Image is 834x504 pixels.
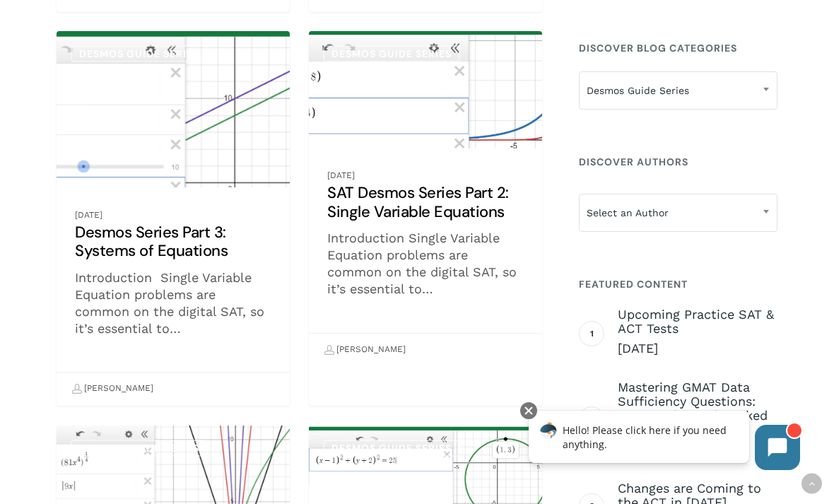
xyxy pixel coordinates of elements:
[323,45,460,62] a: Desmos Guide Series
[579,271,777,297] h4: Featured Content
[323,440,460,457] a: Desmos Guide Series
[579,35,777,61] h4: Discover Blog Categories
[618,307,777,336] span: Upcoming Practice SAT & ACT Tests
[580,198,777,228] span: Select an Author
[579,149,777,175] h4: Discover Authors
[514,399,814,484] iframe: Chatbot
[71,45,208,62] a: Desmos Guide Series
[71,440,208,457] a: Desmos Guide Series
[618,307,777,357] a: Upcoming Practice SAT & ACT Tests [DATE]
[618,380,777,458] a: Mastering GMAT Data Sufficiency Questions: Tips, Tricks, and Worked Examples [DATE]
[579,71,777,110] span: Desmos Guide Series
[618,340,777,357] span: [DATE]
[71,377,153,401] a: [PERSON_NAME]
[618,380,777,437] span: Mastering GMAT Data Sufficiency Questions: Tips, Tricks, and Worked Examples
[580,76,777,105] span: Desmos Guide Series
[324,338,406,362] a: [PERSON_NAME]
[579,194,777,232] span: Select an Author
